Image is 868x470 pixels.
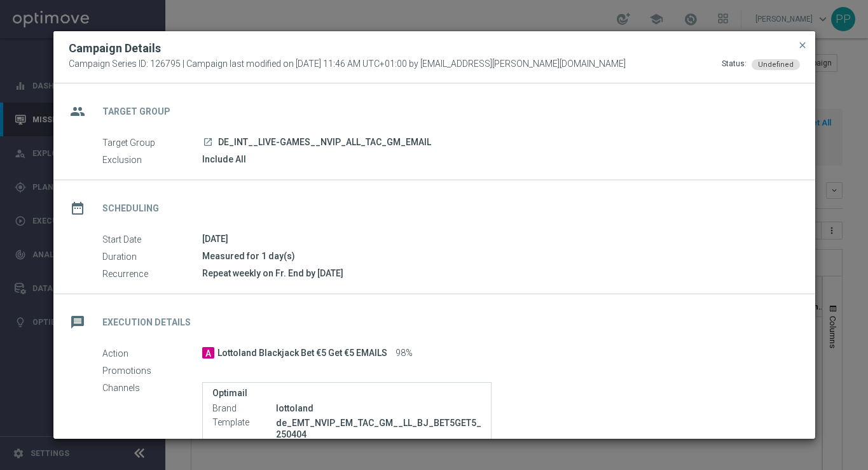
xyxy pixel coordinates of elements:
[102,234,202,245] label: Start Date
[102,154,202,166] label: Exclusion
[202,250,790,262] div: Measured for 1 day(s)
[212,388,481,399] label: Optimail
[396,348,413,359] span: 98%
[202,267,790,280] div: Repeat weekly on Fr. End by [DATE]
[102,382,202,394] label: Channels
[202,153,790,166] div: Include All
[212,403,276,415] label: Brand
[202,137,214,148] a: launch
[102,251,202,262] label: Duration
[276,417,481,440] p: de_EMT_NVIP_EM_TAC_GM__LL_BJ_BET5GET5_250404
[212,417,276,429] label: Template
[66,197,89,220] i: date_range
[66,311,89,334] i: message
[102,268,202,280] label: Recurrence
[102,348,202,359] label: Action
[202,232,790,245] div: [DATE]
[217,348,387,359] span: Lottoland Blackjack Bet €5 Get €5 EMAILS
[752,59,800,69] colored-tag: Undefined
[203,137,213,147] i: launch
[69,59,626,70] span: Campaign Series ID: 126795 | Campaign last modified on [DATE] 11:46 AM UTC+01:00 by [EMAIL_ADDRES...
[102,106,170,118] h2: Target Group
[218,137,431,148] span: DE_INT__LIVE-GAMES__NVIP_ALL_TAC_GM_EMAIL
[69,41,161,56] h2: Campaign Details
[722,59,747,70] div: Status:
[758,61,794,69] span: Undefined
[276,402,481,415] div: lottoland
[102,317,191,329] h2: Execution Details
[66,100,89,123] i: group
[102,137,202,148] label: Target Group
[202,347,214,359] span: A
[797,40,808,50] span: close
[102,365,202,376] label: Promotions
[102,203,159,215] h2: Scheduling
